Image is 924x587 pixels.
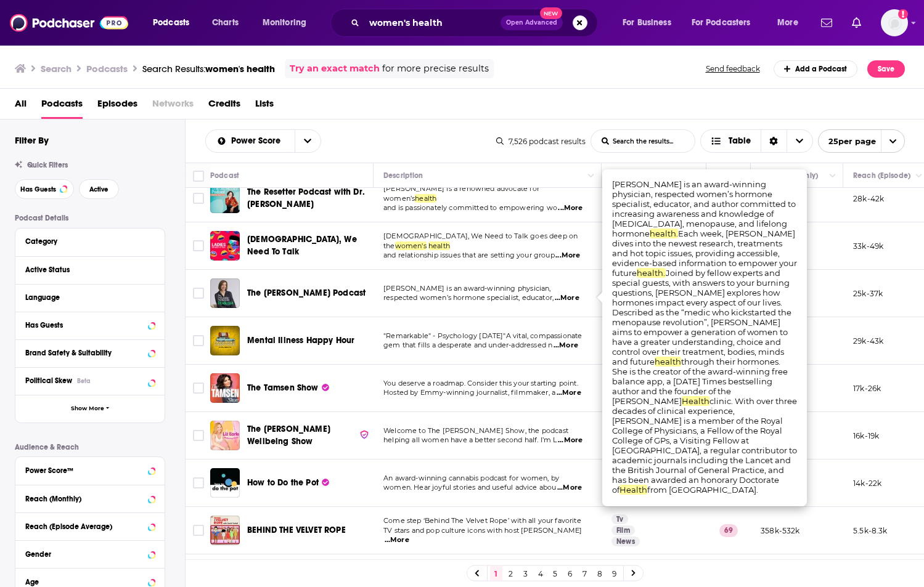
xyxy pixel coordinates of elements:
span: For Podcasters [692,14,751,31]
span: TV stars and pop culture icons with host [PERSON_NAME] [383,526,582,535]
a: Show notifications dropdown [847,12,866,33]
span: [DEMOGRAPHIC_DATA], We Need to Talk goes deep on the [383,232,578,250]
a: Add a Podcast [774,60,858,78]
span: Power Score [231,137,285,145]
a: 6 [564,566,576,581]
p: 14k-22k [853,478,881,488]
a: Podcasts [41,94,83,119]
img: verified Badge [359,429,369,440]
span: [PERSON_NAME] is an award-winning physician, respected women’s hormone specialist, educator, and ... [612,179,796,238]
a: Episodes [97,94,137,119]
span: New [540,7,562,19]
p: 25k-37k [853,288,883,299]
img: The Dr Louise Newson Podcast [210,278,240,308]
div: Podcast [210,168,239,183]
button: Brand Safety & Suitability [25,345,155,360]
img: The Resetter Podcast with Dr. Mindy [210,184,240,213]
div: Categories [611,168,650,183]
a: Credits [208,94,240,119]
span: Toggle select row [193,477,204,488]
div: Age [25,578,144,586]
button: Column Actions [584,169,599,184]
span: Joined by fellow experts and special guests, with answers to your burning questions, [PERSON_NAME... [612,268,791,366]
img: Mental Illness Happy Hour [210,326,240,355]
h2: Filter By [15,134,49,146]
span: ...More [555,251,580,261]
a: How to Do the Pot [210,468,240,498]
div: Category [25,237,147,246]
span: ...More [555,293,579,303]
a: 9 [608,566,621,581]
h3: Search [41,63,72,75]
button: open menu [144,13,205,33]
span: How to Do the Pot [247,477,319,488]
button: open menu [684,13,769,33]
button: Save [867,60,905,78]
img: Podchaser - Follow, Share and Rate Podcasts [10,11,128,34]
h3: Podcasts [86,63,128,75]
span: health. [650,229,678,238]
div: Active Status [25,265,147,274]
a: Search Results:women's health [142,63,275,75]
button: Open AdvancedNew [501,15,563,30]
span: Quick Filters [27,161,68,169]
h2: Choose List sort [205,129,321,153]
a: Mental Illness Happy Hour [247,334,354,347]
span: Monitoring [263,14,306,31]
span: Hosted by Emmy-winning journalist, filmmaker, a [383,388,555,397]
img: The Tamsen Show [210,373,240,403]
span: Come step ‘Behind The Velvet Rope’ with all your favorite [383,516,581,525]
span: Toggle select row [193,383,204,394]
img: User Profile [881,9,908,36]
button: Active Status [25,262,155,277]
span: More [777,14,798,31]
span: Show More [71,405,104,412]
p: Podcast Details [15,214,165,222]
span: Toggle select row [193,240,204,251]
div: 7,526 podcast results [496,137,586,146]
span: Political Skew [25,376,72,385]
div: Search Results: [142,63,275,75]
button: Send feedback [702,63,764,74]
p: 5.5k-8.3k [853,525,888,536]
div: Brand Safety & Suitability [25,349,144,357]
button: Category [25,233,155,249]
a: Lists [255,94,274,119]
span: Health [682,396,709,406]
span: health. [637,268,666,278]
p: 33k-49k [853,241,883,251]
span: women. Hear joyful stories and useful advice abou [383,483,556,492]
p: 17k-26k [853,383,881,394]
span: [PERSON_NAME] is an award-winning physician, [383,284,551,293]
div: Reach (Monthly) [25,495,144,503]
span: for more precise results [382,62,489,76]
a: Tv [611,514,628,524]
span: ...More [554,341,578,350]
button: Has Guests [15,179,74,199]
a: 4 [534,566,547,581]
span: Toggle select row [193,430,204,441]
button: open menu [206,137,295,145]
a: 7 [579,566,591,581]
div: Sort Direction [761,130,787,152]
span: Each week, [PERSON_NAME] dives into the newest research, treatments and hot topic issues, providi... [612,229,797,278]
a: 8 [594,566,606,581]
span: "Remarkable" - Psychology [DATE]"A vital, compassionate [383,331,582,340]
p: 28k-42k [853,193,884,204]
div: Has Guests [25,321,144,330]
span: ...More [558,435,583,445]
img: The Liz Earle Wellbeing Show [210,421,240,450]
span: women's [395,241,427,250]
span: An award-winning cannabis podcast for women, by [383,474,559,482]
button: open menu [818,129,905,153]
a: Charts [204,13,246,33]
span: The Tamsen Show [247,383,319,393]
